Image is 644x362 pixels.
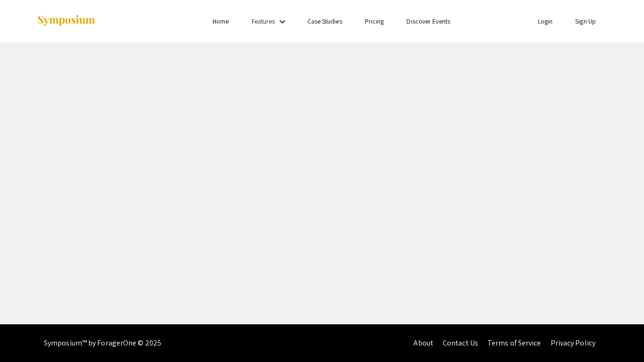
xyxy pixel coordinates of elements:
a: Case Studies [307,17,342,25]
a: Login [538,17,553,25]
a: Contact Us [443,338,478,348]
mat-icon: Expand Features list [277,16,288,27]
div: Symposium™ by ForagerOne © 2025 [44,324,161,362]
img: Symposium by ForagerOne [37,15,96,27]
a: Pricing [365,17,384,25]
a: Features [252,17,275,25]
a: Home [213,17,229,25]
a: Privacy Policy [551,338,595,348]
a: Discover Events [406,17,450,25]
a: About [413,338,433,348]
a: Terms of Service [487,338,541,348]
a: Sign Up [575,17,596,25]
